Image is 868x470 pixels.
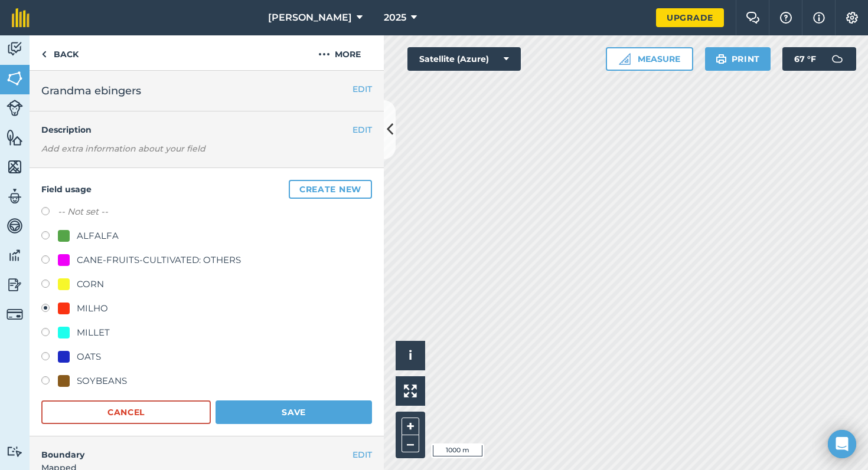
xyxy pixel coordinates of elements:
[404,384,417,397] img: Four arrows, one pointing top left, one top right, one bottom right and the last bottom left
[58,205,108,219] label: -- Not set --
[6,100,23,116] img: svg+xml;base64,PD94bWwgdmVyc2lvbj0iMS4wIiBlbmNvZGluZz0idXRmLTgiPz4KPCEtLSBHZW5lcmF0b3I6IEFkb2JlIE...
[813,11,825,25] img: svg+xml;base64,PHN2ZyB4bWxucz0iaHR0cDovL3d3dy53My5vcmcvMjAwMC9zdmciIHdpZHRoPSIxNyIgaGVpZ2h0PSIxNy...
[6,158,23,176] img: svg+xml;base64,PHN2ZyB4bWxucz0iaHR0cDovL3d3dy53My5vcmcvMjAwMC9zdmciIHdpZHRoPSI1NiIgaGVpZ2h0PSI2MC...
[77,350,101,364] div: OATS
[41,400,211,424] button: Cancel
[41,180,372,199] h4: Field usage
[6,306,23,323] img: svg+xml;base64,PD94bWwgdmVyc2lvbj0iMS4wIiBlbmNvZGluZz0idXRmLTgiPz4KPCEtLSBHZW5lcmF0b3I6IEFkb2JlIE...
[41,83,141,99] span: Grandma ebingers
[318,47,330,61] img: svg+xml;base64,PHN2ZyB4bWxucz0iaHR0cDovL3d3dy53My5vcmcvMjAwMC9zdmciIHdpZHRoPSIyMCIgaGVpZ2h0PSIyNC...
[41,123,372,136] h4: Description
[30,436,353,461] h4: Boundary
[41,143,205,154] em: Add extra information about your field
[41,47,47,61] img: svg+xml;base64,PHN2ZyB4bWxucz0iaHR0cDovL3d3dy53My5vcmcvMjAwMC9zdmciIHdpZHRoPSI5IiBoZWlnaHQ9IjI0Ii...
[606,47,693,71] button: Measure
[407,47,521,71] button: Satellite (Azure)
[705,47,771,71] button: Print
[6,446,23,457] img: svg+xml;base64,PD94bWwgdmVyc2lvbj0iMS4wIiBlbmNvZGluZz0idXRmLTgiPz4KPCEtLSBHZW5lcmF0b3I6IEFkb2JlIE...
[6,40,23,58] img: svg+xml;base64,PD94bWwgdmVyc2lvbj0iMS4wIiBlbmNvZGluZz0idXRmLTgiPz4KPCEtLSBHZW5lcmF0b3I6IEFkb2JlIE...
[828,430,856,458] div: Open Intercom Messenger
[779,12,793,24] img: A question mark icon
[6,70,23,87] img: svg+xml;base64,PHN2ZyB4bWxucz0iaHR0cDovL3d3dy53My5vcmcvMjAwMC9zdmciIHdpZHRoPSI1NiIgaGVpZ2h0PSI2MC...
[6,129,23,146] img: svg+xml;base64,PHN2ZyB4bWxucz0iaHR0cDovL3d3dy53My5vcmcvMjAwMC9zdmciIHdpZHRoPSI1NiIgaGVpZ2h0PSI2MC...
[295,35,384,70] button: More
[6,246,23,264] img: svg+xml;base64,PD94bWwgdmVyc2lvbj0iMS4wIiBlbmNvZGluZz0idXRmLTgiPz4KPCEtLSBHZW5lcmF0b3I6IEFkb2JlIE...
[716,52,727,66] img: svg+xml;base64,PHN2ZyB4bWxucz0iaHR0cDovL3d3dy53My5vcmcvMjAwMC9zdmciIHdpZHRoPSIxOSIgaGVpZ2h0PSIyNC...
[216,400,372,424] button: Save
[6,188,23,205] img: svg+xml;base64,PD94bWwgdmVyc2lvbj0iMS4wIiBlbmNvZGluZz0idXRmLTgiPz4KPCEtLSBHZW5lcmF0b3I6IEFkb2JlIE...
[77,229,119,243] div: ALFALFA
[6,217,23,235] img: svg+xml;base64,PD94bWwgdmVyc2lvbj0iMS4wIiBlbmNvZGluZz0idXRmLTgiPz4KPCEtLSBHZW5lcmF0b3I6IEFkb2JlIE...
[746,12,760,24] img: Two speech bubbles overlapping with the left bubble in the forefront
[289,180,372,199] button: Create new
[268,11,352,25] span: [PERSON_NAME]
[353,448,372,461] button: EDIT
[77,301,108,315] div: MILHO
[825,47,849,71] img: svg+xml;base64,PD94bWwgdmVyc2lvbj0iMS4wIiBlbmNvZGluZz0idXRmLTgiPz4KPCEtLSBHZW5lcmF0b3I6IEFkb2JlIE...
[619,53,631,65] img: Ruler icon
[845,12,859,24] img: A cog icon
[77,374,127,388] div: SOYBEANS
[782,47,856,71] button: 67 °F
[353,123,372,136] button: EDIT
[30,35,90,70] a: Back
[656,8,724,27] a: Upgrade
[353,83,372,96] button: EDIT
[396,341,425,370] button: i
[77,253,241,267] div: CANE-FRUITS-CULTIVATED: OTHERS
[12,8,30,27] img: fieldmargin Logo
[402,418,419,435] button: +
[384,11,406,25] span: 2025
[794,47,816,71] span: 67 ° F
[77,326,110,340] div: MILLET
[6,276,23,294] img: svg+xml;base64,PD94bWwgdmVyc2lvbj0iMS4wIiBlbmNvZGluZz0idXRmLTgiPz4KPCEtLSBHZW5lcmF0b3I6IEFkb2JlIE...
[409,348,412,363] span: i
[77,277,104,291] div: CORN
[402,435,419,452] button: –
